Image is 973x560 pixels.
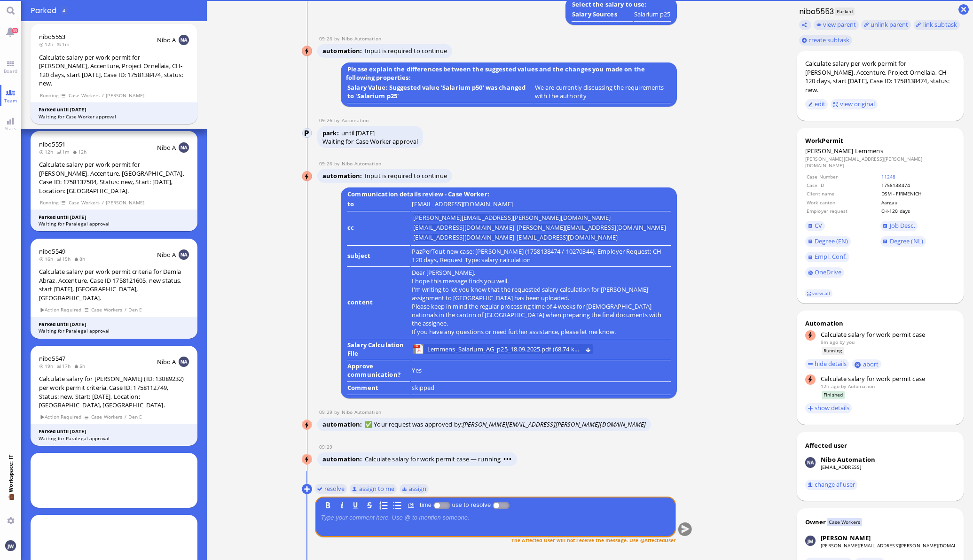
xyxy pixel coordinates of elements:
td: Aargau [881,199,954,206]
button: edit [805,99,828,109]
a: nibo5551 [39,140,65,148]
span: nibo5553 [39,32,65,41]
span: Degree (NL) [890,237,923,245]
span: / [124,306,127,314]
td: Employer request [806,207,880,215]
button: assign to me [349,483,397,494]
span: Yes [412,366,421,374]
td: subject [347,247,410,267]
span: Case Workers [91,306,123,314]
button: Copy ticket nibo5553 link to clipboard [799,20,811,30]
div: Calculate salary per work permit for [PERSON_NAME], Accenture, [GEOGRAPHIC_DATA]. Case ID: 175813... [39,160,189,195]
span: Nibo A [157,358,176,366]
span: Parked [835,8,855,16]
td: Client name [806,190,880,197]
div: Waiting for Paralegal approval [39,220,189,227]
li: [PERSON_NAME][EMAIL_ADDRESS][DOMAIN_NAME] [517,224,666,232]
span: 1m [56,148,72,155]
div: Waiting for Paralegal approval [39,327,189,334]
b: Communication details review - Case Worker: [346,188,491,200]
button: create subtask [799,35,852,46]
span: Empl. Conf. [815,252,847,261]
span: 9m ago [821,339,838,345]
button: view parent [814,20,859,30]
button: resolve [314,483,347,494]
td: CH-120 days [881,207,954,215]
span: 16h [39,256,56,262]
span: Degree (EN) [815,237,848,245]
div: Waiting for Paralegal approval [39,435,189,442]
span: 17h [56,363,74,369]
td: 1758138474 [881,181,954,189]
td: Approve communication? [347,361,410,382]
span: automation@bluelakelegal.com [342,117,369,124]
span: Parked [31,5,60,16]
div: Calculate salary per work permit for [PERSON_NAME], Accenture, Project Ornellaia, CH-120 days, st... [805,59,955,94]
span: Case Workers [827,518,862,526]
span: Team [2,97,20,104]
task-group-action-menu: link subtask [914,20,960,30]
span: automation [322,47,365,55]
span: • [509,455,512,463]
span: Calculate salary for work permit case — running [365,455,512,463]
td: Salary Value: Suggested value 'Salarium p50' was changed to 'Salarium p25' [347,83,534,103]
span: Running [39,199,59,207]
div: undefined [634,10,670,18]
dd: [PERSON_NAME][EMAIL_ADDRESS][PERSON_NAME][DOMAIN_NAME] [805,156,955,169]
span: automation@bluelakelegal.com [848,383,875,389]
div: Affected user [805,441,847,450]
span: • [506,455,509,463]
span: 19h [39,363,56,369]
span: until [341,129,354,137]
span: Job Desc. [890,221,915,230]
span: The Affected User will not receive the message. Use @AffectedUser [511,537,676,543]
img: Lemmens_Salarium_AG_p25_18.09.2025.pdf [413,344,424,354]
li: [EMAIL_ADDRESS][DOMAIN_NAME] [413,234,514,241]
span: nibo5549 [39,247,65,256]
span: 1m [56,41,72,47]
span: ✅ Your request was approved by: [365,420,646,428]
div: Parked until [DATE] [39,321,189,328]
a: [EMAIL_ADDRESS] [821,464,861,470]
span: nibo5547 [39,354,65,363]
a: Empl. Conf. [805,252,849,262]
img: You [5,540,16,551]
p-inputswitch: use to resolve [493,501,510,508]
h1: nibo5553 [797,6,834,17]
span: 💼 Workspace: IT [7,492,14,513]
td: to [347,199,410,211]
span: by [334,35,342,42]
button: show details [805,403,852,413]
span: Running [822,347,845,355]
span: Running [39,92,59,100]
div: Waiting for Case Worker approval [39,113,189,120]
img: Nibo Automation [302,46,313,56]
div: Calculate salary for work permit case [821,374,955,383]
div: Nibo Automation [821,455,875,464]
div: [PERSON_NAME] [821,534,871,542]
span: 12h [72,148,90,155]
span: Nibo A [157,36,176,44]
span: automation [322,171,365,180]
span: 12h ago [821,383,840,389]
span: by [841,383,846,389]
span: automation@nibo.ai [342,160,381,167]
span: Action Required [39,306,82,314]
button: B [322,500,333,510]
span: Nibo A [157,250,176,259]
span: 15h [56,256,74,262]
div: Calculate salary per work permit criteria for Damla Abraz, Accenture, Case ID 1758121605, new sta... [39,267,189,302]
span: CV [815,221,822,230]
div: Calculate salary per work permit for [PERSON_NAME], Accenture, Project Ornellaia, CH-120 days, st... [39,53,189,88]
span: 09:26 [319,35,334,42]
span: skipped [412,383,434,392]
span: Lemmens [855,147,883,155]
label: use to resolve [450,501,493,508]
span: jakob.wendel@bluelakelegal.com [847,339,855,345]
button: U [350,500,361,510]
p-inputswitch: Log time spent [433,501,450,508]
runbook-parameter-view: PazPerTout new case: [PERSON_NAME] (1758138474 / 10270344), Employer Request: CH-120 days, Reques... [412,247,663,264]
span: 12h [39,148,56,155]
span: / [124,413,127,421]
img: Nibo Automation [805,457,816,467]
